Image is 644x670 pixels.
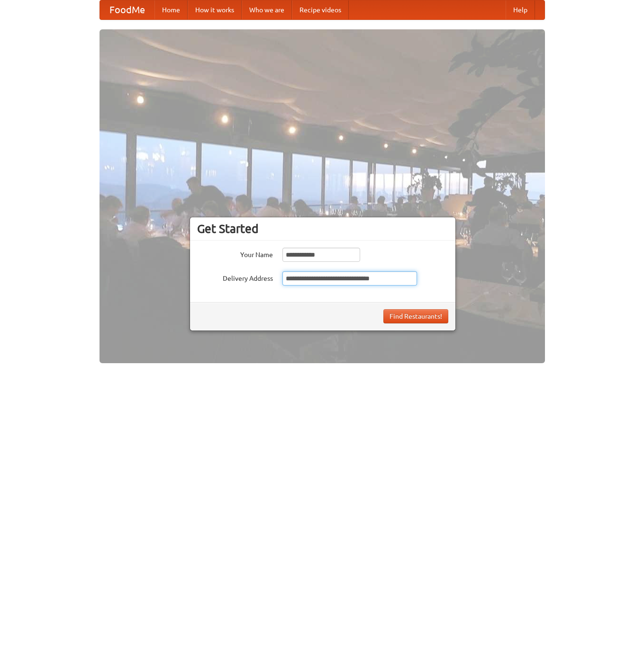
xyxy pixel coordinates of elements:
a: Help [506,0,535,19]
label: Delivery Address [197,271,273,283]
button: Find Restaurants! [383,309,448,323]
a: How it works [188,0,242,19]
a: Who we are [242,0,292,19]
h3: Get Started [197,222,448,236]
a: Home [154,0,188,19]
label: Your Name [197,248,273,259]
a: FoodMe [100,0,154,19]
a: Recipe videos [292,0,349,19]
